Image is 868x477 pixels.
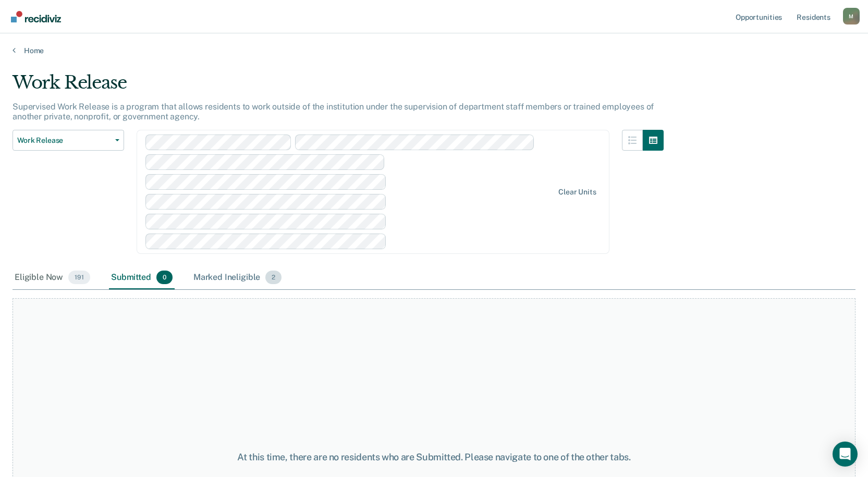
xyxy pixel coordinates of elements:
[191,266,284,289] div: Marked Ineligible2
[13,130,124,151] button: Work Release
[68,271,90,284] span: 191
[224,451,645,463] div: At this time, there are no residents who are Submitted. Please navigate to one of the other tabs.
[13,102,654,121] p: Supervised Work Release is a program that allows residents to work outside of the institution und...
[17,136,111,145] span: Work Release
[13,266,92,289] div: Eligible Now191
[843,8,860,25] button: Profile dropdown button
[833,442,858,467] div: Open Intercom Messenger
[843,8,860,25] div: M
[558,188,596,197] div: Clear units
[265,271,282,284] span: 2
[156,271,173,284] span: 0
[13,72,664,102] div: Work Release
[109,266,175,289] div: Submitted0
[13,46,855,55] a: Home
[11,11,61,22] img: Recidiviz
